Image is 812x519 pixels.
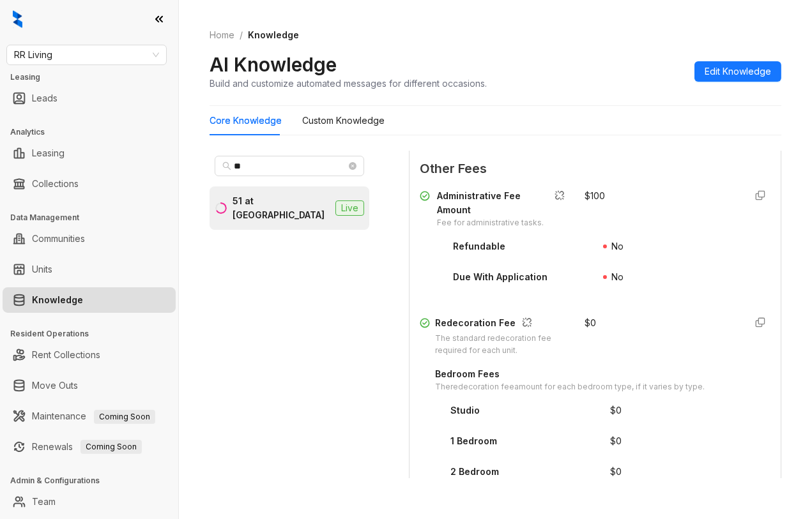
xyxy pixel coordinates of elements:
h3: Data Management [10,212,178,223]
a: Units [32,257,52,282]
li: Leasing [3,140,176,166]
span: No [612,271,624,282]
button: Edit Knowledge [694,61,781,82]
li: Communities [3,226,176,252]
a: Team [32,489,56,515]
div: Refundable [453,239,505,253]
div: 2 Bedroom [450,465,499,479]
div: Custom Knowledge [302,114,385,128]
li: Units [3,257,176,282]
img: logo [13,10,22,28]
h3: Admin & Configurations [10,475,178,486]
div: Studio [450,403,480,417]
div: Core Knowledge [210,114,282,128]
a: RenewalsComing Soon [32,434,142,460]
div: $ 100 [585,189,606,203]
div: Administrative Fee Amount [437,189,570,217]
a: Communities [32,226,85,252]
div: The redecoration fee amount for each bedroom type, if it varies by type. [435,381,705,393]
span: close-circle [349,162,356,170]
div: Due With Application [453,270,548,284]
div: Fee for administrative tasks. [437,217,570,229]
span: Edit Knowledge [705,64,771,79]
li: Move Outs [3,373,176,398]
div: $ 0 [611,465,622,479]
a: Move Outs [32,373,78,398]
a: Collections [32,171,79,197]
a: Home [207,28,237,42]
a: Leads [32,86,57,111]
span: Coming Soon [94,410,155,424]
div: 51 at [GEOGRAPHIC_DATA] [233,194,330,222]
span: Live [335,200,364,216]
li: Team [3,489,176,515]
span: No [612,241,624,252]
li: / [240,28,243,42]
li: Renewals [3,434,176,460]
span: search [222,162,231,170]
div: Redecoration Fee [435,316,570,333]
div: $ 0 [611,403,622,417]
a: Knowledge [32,287,83,313]
a: Leasing [32,140,65,166]
span: RR Living [14,45,159,64]
div: Build and customize automated messages for different occasions. [210,77,487,90]
h3: Resident Operations [10,328,178,340]
li: Collections [3,171,176,197]
li: Maintenance [3,403,176,429]
span: Coming Soon [80,440,142,454]
span: Other Fees [420,159,770,179]
span: Knowledge [248,29,299,40]
div: The standard redecoration fee required for each unit. [435,333,570,357]
a: Rent Collections [32,342,100,368]
li: Leads [3,86,176,111]
div: $ 0 [585,316,597,330]
h3: Leasing [10,71,178,83]
div: $ 0 [611,434,622,448]
li: Knowledge [3,287,176,313]
h2: AI Knowledge [210,52,337,77]
li: Rent Collections [3,342,176,368]
h3: Analytics [10,126,178,138]
div: Bedroom Fees [435,367,705,381]
div: 1 Bedroom [450,434,497,448]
